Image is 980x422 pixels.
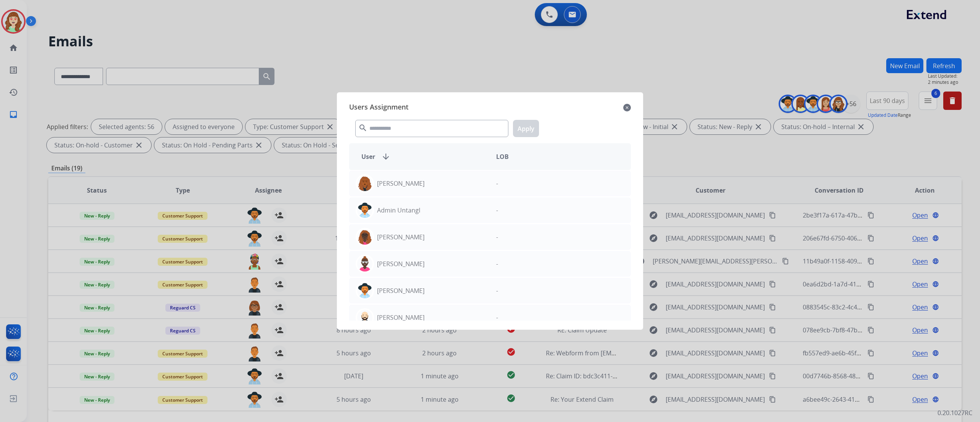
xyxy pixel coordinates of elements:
p: Admin Untangl [377,206,420,215]
p: [PERSON_NAME] [377,313,425,322]
p: - [496,259,498,268]
p: [PERSON_NAME] [377,179,425,188]
p: - [496,206,498,215]
p: [PERSON_NAME] [377,232,425,242]
span: Users Assignment [349,101,408,114]
p: - [496,179,498,188]
p: [PERSON_NAME] [377,286,425,295]
mat-icon: close [623,103,631,112]
button: Apply [513,120,539,137]
p: [PERSON_NAME] [377,259,425,268]
p: - [496,286,498,295]
span: LOB [496,152,509,161]
p: - [496,232,498,242]
mat-icon: arrow_downward [381,152,390,161]
mat-icon: search [358,123,367,132]
p: - [496,313,498,322]
div: User [355,152,490,161]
